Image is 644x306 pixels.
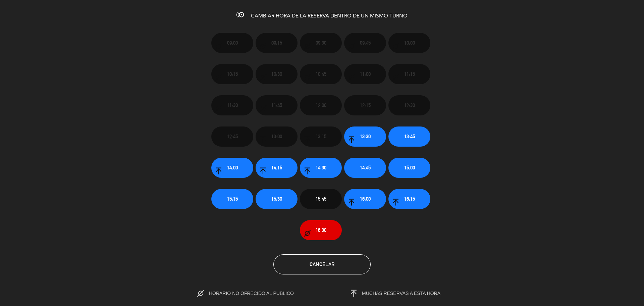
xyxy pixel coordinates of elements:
span: 13:15 [316,133,326,140]
button: 12:30 [388,95,430,115]
span: HORARIO NO OFRECIDO AL PUBLICO [209,291,308,296]
button: 12:15 [344,95,386,115]
span: 09:30 [316,39,326,47]
button: 13:15 [300,126,342,147]
button: 13:00 [256,126,298,147]
button: 16:00 [344,189,386,209]
button: 13:30 [344,126,386,147]
span: 09:00 [227,39,238,47]
span: 12:30 [404,101,415,109]
button: 16:30 [300,220,342,240]
button: 11:15 [388,64,430,84]
span: 12:45 [227,133,238,140]
span: 15:30 [271,195,282,203]
span: 15:45 [316,195,326,203]
button: 09:45 [344,33,386,53]
span: 16:00 [360,195,371,203]
span: 14:45 [360,164,371,171]
span: 10:00 [404,39,415,47]
button: 16:15 [388,189,430,209]
span: 09:15 [271,39,282,47]
span: MUCHAS RESERVAS A ESTA HORA [362,291,440,296]
span: 10:15 [227,70,238,78]
span: 16:30 [316,226,326,234]
button: Cancelar [273,254,371,274]
button: 09:30 [300,33,342,53]
span: 11:45 [271,101,282,109]
button: 11:30 [211,95,253,115]
button: 12:00 [300,95,342,115]
button: 15:00 [388,158,430,178]
span: 16:15 [404,195,415,203]
button: 14:30 [300,158,342,178]
button: 15:15 [211,189,253,209]
button: 12:45 [211,126,253,147]
button: 10:00 [388,33,430,53]
span: CAMBIAR HORA DE LA RESERVA DENTRO DE UN MISMO TURNO [251,13,408,19]
span: 14:30 [316,164,326,171]
span: 12:15 [360,101,371,109]
span: 13:45 [404,133,415,140]
span: 13:00 [271,133,282,140]
button: 09:15 [256,33,298,53]
button: 10:45 [300,64,342,84]
button: 15:30 [256,189,298,209]
span: 11:30 [227,101,238,109]
button: 11:45 [256,95,298,115]
button: 14:00 [211,158,253,178]
span: 10:30 [271,70,282,78]
button: 14:15 [256,158,298,178]
span: 10:45 [316,70,326,78]
button: 13:45 [388,126,430,147]
span: 09:45 [360,39,371,47]
span: 11:15 [404,70,415,78]
span: 15:00 [404,164,415,171]
button: 11:00 [344,64,386,84]
button: 15:45 [300,189,342,209]
span: 14:15 [271,164,282,171]
span: 13:30 [360,133,371,140]
span: 12:00 [316,101,326,109]
button: 09:00 [211,33,253,53]
button: 10:30 [256,64,298,84]
span: Cancelar [310,261,334,267]
button: 14:45 [344,158,386,178]
span: 11:00 [360,70,371,78]
button: 10:15 [211,64,253,84]
span: 14:00 [227,164,238,171]
span: 15:15 [227,195,238,203]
